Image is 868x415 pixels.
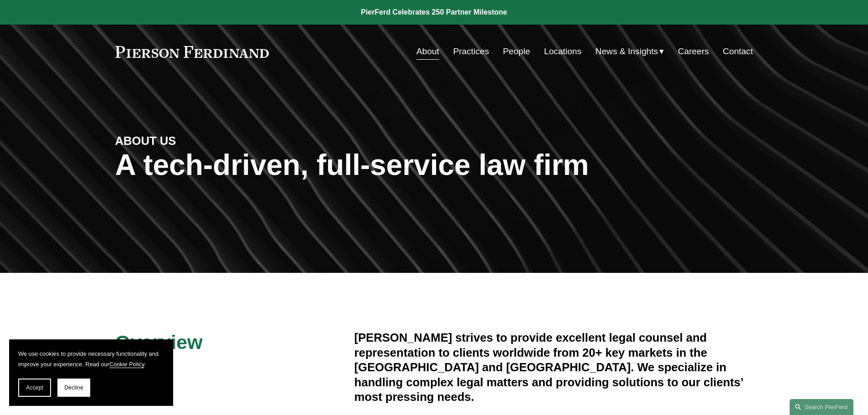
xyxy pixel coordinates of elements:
[723,43,753,60] a: Contact
[416,43,439,60] a: About
[453,43,489,60] a: Practices
[18,379,51,397] button: Accept
[115,134,176,147] strong: ABOUT US
[57,379,90,397] button: Decline
[596,44,658,60] span: News & Insights
[109,361,144,368] a: Cookie Policy
[64,384,83,391] span: Decline
[790,399,853,415] a: Search this site
[115,149,753,182] h1: A tech-driven, full-service law firm
[9,339,173,406] section: Cookie banner
[596,43,664,60] a: folder dropdown
[26,384,43,391] span: Accept
[18,348,164,369] p: We use cookies to provide necessary functionality and improve your experience. Read our .
[115,331,203,353] span: Overview
[503,43,530,60] a: People
[354,330,753,404] h4: [PERSON_NAME] strives to provide excellent legal counsel and representation to clients worldwide ...
[678,43,709,60] a: Careers
[544,43,581,60] a: Locations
